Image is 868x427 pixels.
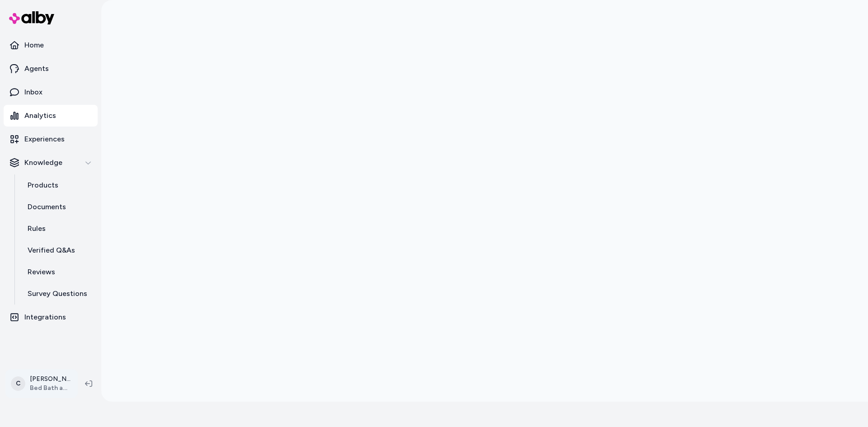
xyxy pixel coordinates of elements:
a: Verified Q&As [19,239,98,261]
p: Documents [28,202,66,212]
a: Rules [19,218,98,239]
p: Verified Q&As [28,245,75,256]
p: Inbox [24,87,42,98]
img: alby Logo [9,11,54,24]
p: [PERSON_NAME] [30,375,71,384]
a: Products [19,174,98,196]
a: Reviews [19,261,98,283]
button: C[PERSON_NAME]Bed Bath and Beyond [5,369,78,398]
a: Documents [19,196,98,218]
span: Bed Bath and Beyond [30,384,71,393]
p: Products [28,180,58,191]
p: Experiences [24,134,65,145]
a: Experiences [4,128,98,150]
button: Knowledge [4,152,98,174]
span: C [11,376,25,391]
a: Integrations [4,306,98,328]
a: Home [4,34,98,56]
p: Knowledge [24,157,62,168]
p: Agents [24,63,49,74]
a: Inbox [4,81,98,103]
p: Integrations [24,312,66,323]
a: Agents [4,58,98,80]
a: Analytics [4,105,98,127]
a: Survey Questions [19,283,98,305]
p: Survey Questions [28,288,87,299]
p: Rules [28,223,46,234]
p: Reviews [28,267,55,277]
p: Home [24,40,44,51]
p: Analytics [24,110,56,121]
